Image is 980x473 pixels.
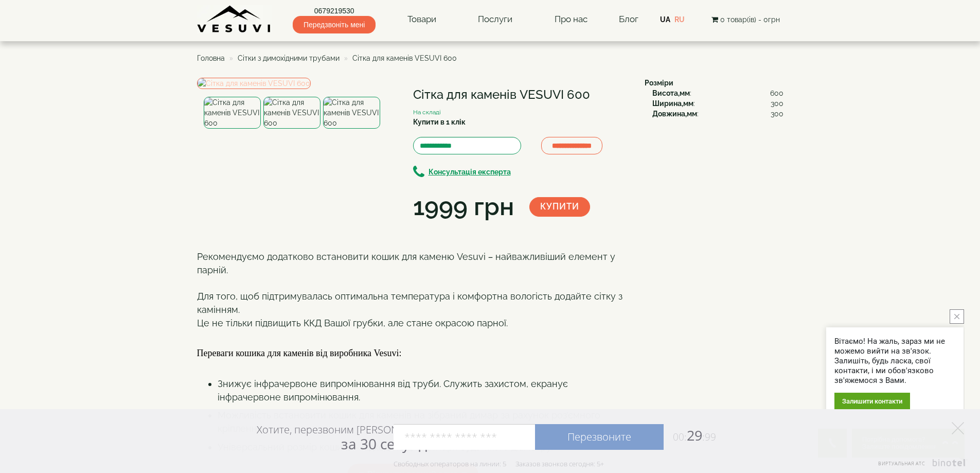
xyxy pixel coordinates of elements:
[770,88,783,98] span: 600
[413,189,514,224] div: 1999 грн
[197,317,629,330] div: Це не тільки підвищить ККД Вашої грубки, але стане окрасою парної.
[660,15,670,24] a: UA
[652,89,690,97] b: Висота,мм
[664,426,716,445] span: 29
[218,377,629,404] li: Знижує інфрачервоне випромінювання від труби. Служить захистом, екранує інфрачервоне випромінювання.
[394,460,604,468] div: Свободных операторов на линии: 5 Заказов звонков сегодня: 5+
[352,54,457,62] span: Сітка для каменів VESUVI 600
[323,97,380,129] img: Сітка для каменів VESUVI 600
[293,6,376,16] a: 0679219530
[673,430,687,444] span: 00:
[257,423,433,452] div: Хотите, перезвоним [PERSON_NAME]
[544,8,598,31] a: Про нас
[720,15,780,24] span: 0 товар(ів) - 0грн
[771,98,783,109] span: 300
[397,8,447,31] a: Товари
[197,5,272,33] img: Завод VESUVI
[204,97,261,129] img: Сітка для каменів VESUVI 600
[674,15,685,24] a: RU
[197,348,402,358] font: Переваги кошика для каменів від виробника Vesuvi:
[771,109,783,119] span: 300
[413,109,441,116] small: На складі
[263,97,320,129] img: Сітка для каменів VESUVI 600
[429,168,511,176] b: Консультація експерта
[950,309,964,324] button: close button
[652,109,783,119] div: :
[652,110,697,118] b: Довжина,мм
[468,8,523,31] a: Послуги
[413,117,466,127] label: Купити в 1 клік
[197,78,311,89] img: Сітка для каменів VESUVI 600
[341,434,433,453] span: за 30 секунд?
[652,98,783,109] div: :
[293,16,376,33] span: Передзвоніть мені
[645,79,673,87] b: Розміри
[197,250,629,276] div: Рекомендуємо додатково встановити кошик для каменю Vesuvi – найважливіший елемент у парній.
[872,459,967,473] a: Виртуальная АТС
[878,460,925,467] span: Виртуальная АТС
[197,290,629,316] div: Для того, щоб підтримувалась оптимальна температура і комфортна вологість додайте сітку з камінням.
[702,430,716,444] span: :99
[413,88,629,101] h1: Сітка для каменів VESUVI 600
[834,337,955,386] div: Вітаємо! На жаль, зараз ми не можемо вийти на зв'язок. Залишіть, будь ласка, свої контакти, і ми ...
[619,14,638,24] a: Блог
[529,197,590,217] button: Купити
[708,14,783,25] button: 0 товар(ів) - 0грн
[238,54,340,62] a: Сітки з димохідними трубами
[197,54,225,62] a: Головна
[652,99,693,108] b: Ширина,мм
[652,88,783,98] div: :
[834,393,910,410] div: Залишити контакти
[535,424,664,450] a: Перезвоните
